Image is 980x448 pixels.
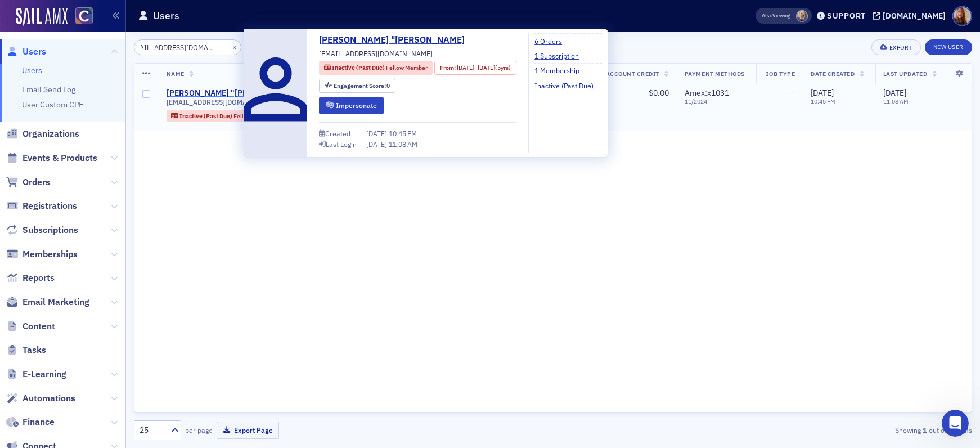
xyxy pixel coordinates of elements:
a: Email Send Log [22,84,75,95]
span: [DATE] [366,140,389,149]
div: Created [325,131,350,137]
div: [DOMAIN_NAME] [883,11,946,21]
span: Memberships [23,248,78,261]
div: Status: All Systems Operational [46,255,202,267]
a: [PERSON_NAME] "[PERSON_NAME] [167,88,297,98]
span: Date Created [811,70,855,78]
span: [DATE] [883,88,906,98]
div: Redirect an Event to a 3rd Party URL [23,329,188,341]
span: Subscriptions [23,224,78,236]
label: per page [185,425,213,435]
span: From : [440,64,457,73]
button: Messages [75,344,150,389]
img: SailAMX [16,8,68,26]
span: 10:45 PM [389,129,417,138]
div: Close [194,18,214,38]
img: Profile image for Aidan [23,159,46,181]
div: Redirect an Event to a 3rd Party URL [16,325,209,346]
span: Job Type [766,70,795,78]
a: Inactive (Past Due) Fellow Member [171,112,275,119]
img: SailAMX [75,7,93,25]
span: Updated [DATE] 14:56 EDT [46,268,152,277]
iframe: Intercom live chat [942,410,969,437]
span: Help [178,373,196,380]
span: $0.00 [649,88,669,98]
a: Organizations [6,128,79,140]
span: — [789,88,795,98]
a: 1 Membership [534,65,588,75]
a: Finance [6,416,55,428]
input: Search… [134,39,241,55]
time: 11:08 AM [883,97,909,105]
strong: 1 [921,425,929,435]
span: Last Updated [883,70,927,78]
span: 11 / 2024 [685,98,748,105]
div: Showing out of items [700,425,972,435]
span: Name [167,70,185,78]
span: [DATE] [457,64,474,71]
a: Email Marketing [6,296,89,308]
span: Messages [93,373,132,380]
span: Search for help [23,303,91,315]
a: Orders [6,176,50,189]
span: Finance [23,416,55,428]
button: Export Page [217,422,279,439]
a: Users [22,65,42,75]
span: Viewing [762,12,790,20]
img: Profile image for Luke [142,18,164,41]
span: Users [23,46,46,58]
div: Inactive (Past Due): Inactive (Past Due): Fellow Member [319,61,433,75]
span: Automations [23,392,75,405]
img: Profile image for Aidan [163,18,186,41]
span: Inactive (Past Due) [179,112,233,120]
a: Users [6,46,46,58]
span: [EMAIL_ADDRESS][DOMAIN_NAME] [167,98,280,106]
div: – (5yrs) [457,64,511,73]
a: [PERSON_NAME] "[PERSON_NAME] [319,33,473,47]
span: Fellow Member [386,64,428,71]
div: Recent message [23,142,202,154]
span: Content [23,320,55,333]
span: Registrations [23,200,77,212]
a: Subscriptions [6,224,78,236]
span: [DATE] [478,64,495,71]
div: We typically reply in under 15 minutes [23,218,188,230]
div: Send us a messageWe typically reply in under 15 minutes [11,197,214,240]
div: From: 2020-10-08 00:00:00 [434,61,516,75]
a: Events & Products [6,152,97,164]
button: Impersonate [319,97,384,114]
a: Content [6,320,55,333]
span: Organizations [23,128,79,140]
span: Tasks [23,344,46,356]
a: Reports [6,272,55,284]
span: Payment Methods [685,70,745,78]
a: Automations [6,392,75,405]
img: logo [23,21,70,39]
div: Last Login [326,141,357,147]
div: Inactive (Past Due): Inactive (Past Due): Fellow Member [167,110,280,122]
span: 11:08 AM [389,140,417,149]
a: Inactive (Past Due) [534,80,602,91]
a: View Homepage [68,7,93,26]
div: Support [827,11,866,21]
span: Engagement Score : [334,82,387,89]
div: Send us a message [23,207,188,218]
button: [DOMAIN_NAME] [873,12,950,20]
p: Hi [PERSON_NAME] [23,80,203,99]
div: 25 [140,424,164,436]
div: Engagement Score: 0 [319,79,395,93]
a: Registrations [6,200,77,212]
span: Fellow Member [233,112,275,120]
a: User Custom CPE [22,100,83,110]
div: Profile image for AidanHi [PERSON_NAME], That does look strange, we'll look into it.[PERSON_NAME]... [12,149,213,191]
div: 0 [334,83,390,89]
p: How can we help? [23,99,203,118]
span: Alicia Gelinas [796,10,808,22]
span: Hi [PERSON_NAME], That does look strange, we'll look into it. [50,159,291,168]
h1: Users [153,9,179,23]
div: Status: All Systems OperationalUpdated [DATE] 14:56 EDT [12,246,213,288]
a: Memberships [6,248,78,261]
a: 1 Subscription [534,51,587,61]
